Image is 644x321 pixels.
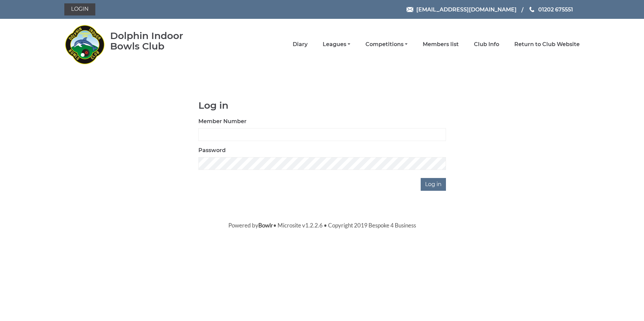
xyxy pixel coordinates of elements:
[474,41,499,48] a: Club Info
[407,7,413,12] img: Email
[64,21,105,68] img: Dolphin Indoor Bowls Club
[110,31,205,51] div: Dolphin Indoor Bowls Club
[365,41,408,48] a: Competitions
[538,6,573,12] span: 01202 675551
[421,178,446,191] input: Log in
[198,146,226,154] label: Password
[529,7,534,12] img: Phone us
[423,41,459,48] a: Members list
[198,117,247,126] label: Member Number
[228,222,416,229] span: Powered by • Microsite v1.2.2.6 • Copyright 2019 Bespoke 4 Business
[528,5,573,14] a: Phone us 01202 675551
[416,6,517,12] span: [EMAIL_ADDRESS][DOMAIN_NAME]
[514,41,580,48] a: Return to Club Website
[64,3,95,15] a: Login
[198,100,446,111] h1: Log in
[258,222,273,229] a: Bowlr
[323,41,350,48] a: Leagues
[407,5,517,14] a: Email [EMAIL_ADDRESS][DOMAIN_NAME]
[293,41,308,48] a: Diary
